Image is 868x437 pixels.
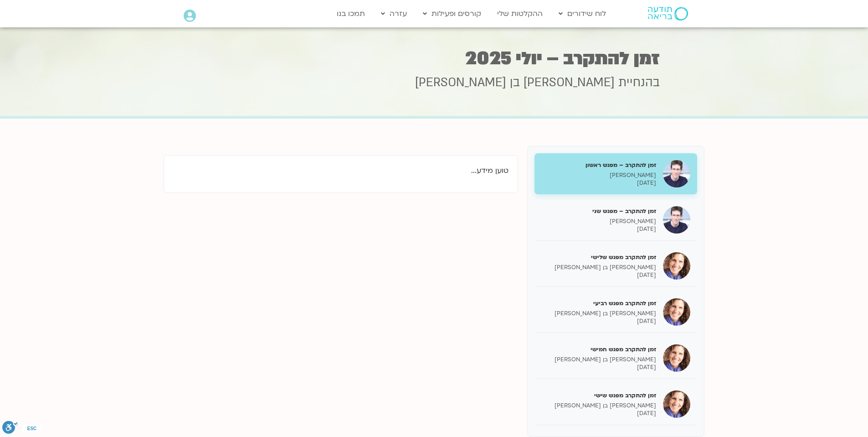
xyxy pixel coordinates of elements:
a: ההקלטות שלי [493,5,547,22]
p: [PERSON_NAME] בן [PERSON_NAME] [541,310,656,317]
p: [DATE] [541,271,656,279]
p: טוען מידע... [173,165,508,177]
span: בהנחיית [618,74,660,91]
img: זמן להתקרב מפגש רביעי [663,298,690,326]
h5: זמן להתקרב מפגש חמישי [541,345,656,354]
p: [PERSON_NAME] [541,218,656,225]
h5: זמן להתקרב – מפגש שני [541,207,656,215]
a: קורסים ופעילות [418,5,486,22]
p: [PERSON_NAME] בן [PERSON_NAME] [541,264,656,271]
p: [DATE] [541,364,656,371]
img: תודעה בריאה [648,7,688,21]
p: [PERSON_NAME] בן [PERSON_NAME] [541,402,656,410]
h5: זמן להתקרב – מפגש ראשון [541,161,656,169]
p: [PERSON_NAME] [541,172,656,179]
a: לוח שידורים [554,5,611,22]
h5: זמן להתקרב מפגש שישי [541,391,656,400]
h1: זמן להתקרב – יולי 2025 [209,50,660,68]
img: זמן להתקרב – מפגש ראשון [663,160,690,187]
p: [DATE] [541,410,656,417]
p: [PERSON_NAME] בן [PERSON_NAME] [541,356,656,364]
span: [PERSON_NAME] בן [PERSON_NAME] [415,74,615,91]
a: עזרה [376,5,411,22]
img: זמן להתקרב מפגש חמישי [663,344,690,372]
img: זמן להתקרב מפגש שלישי [663,252,690,280]
p: [DATE] [541,317,656,325]
a: תמכו בנו [332,5,370,22]
p: [DATE] [541,225,656,233]
h5: זמן להתקרב מפגש רביעי [541,299,656,307]
h5: זמן להתקרב מפגש שלישי [541,253,656,261]
p: [DATE] [541,179,656,187]
img: זמן להתקרב מפגש שישי [663,390,690,418]
img: זמן להתקרב – מפגש שני [663,206,690,234]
